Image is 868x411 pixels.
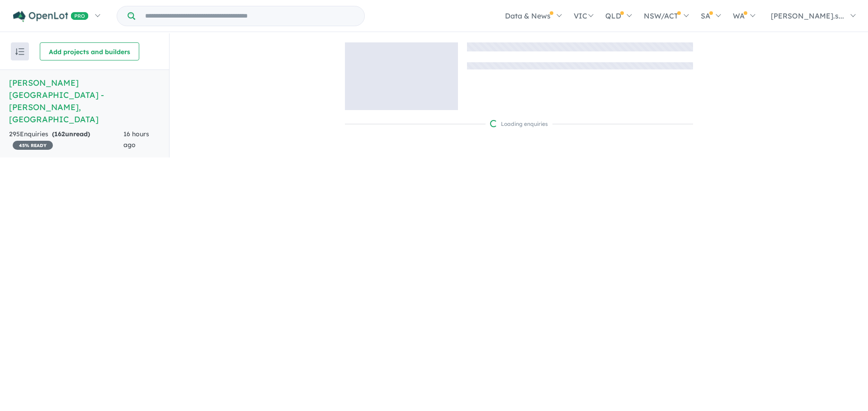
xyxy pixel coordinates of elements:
span: 45 % READY [13,141,53,150]
span: [PERSON_NAME].s... [771,11,844,20]
h5: [PERSON_NAME][GEOGRAPHIC_DATA] - [PERSON_NAME] , [GEOGRAPHIC_DATA] [9,77,160,125]
img: Openlot PRO Logo White [13,11,89,22]
strong: ( unread) [52,130,90,138]
div: 295 Enquir ies [9,129,123,151]
span: 16 hours ago [123,130,149,149]
span: 162 [54,130,65,138]
button: Add projects and builders [40,42,139,60]
div: Loading enquiries [490,120,548,129]
img: sort.svg [15,48,24,55]
input: Try estate name, suburb, builder or developer [137,6,363,26]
